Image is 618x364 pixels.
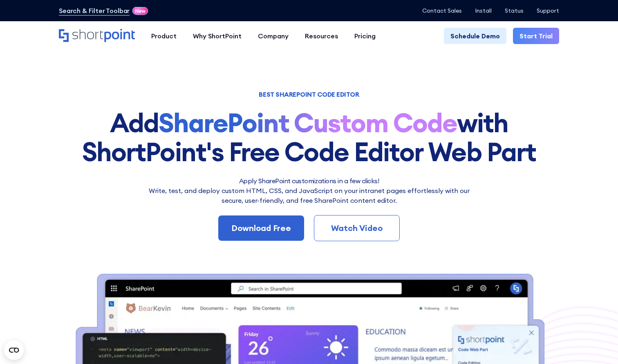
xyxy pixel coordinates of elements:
div: Watch Video [327,222,386,234]
a: Support [537,7,559,14]
strong: SharePoint Custom Code [159,106,457,139]
a: Start Trial [513,28,559,44]
div: Product [151,31,177,41]
a: Home [59,29,135,43]
h2: Apply SharePoint customizations in a few clicks! [143,176,475,186]
a: Resources [297,28,346,44]
a: Pricing [346,28,384,44]
a: Schedule Demo [444,28,506,44]
div: Why ShortPoint [193,31,242,41]
a: Watch Video [314,215,400,241]
a: Search & Filter Toolbar [59,6,130,16]
a: Download Free [218,215,304,241]
a: Install [475,7,492,14]
a: Company [250,28,297,44]
a: Product [143,28,185,44]
a: Why ShortPoint [185,28,250,44]
h1: BEST SHAREPOINT CODE EDITOR [59,91,559,97]
a: Contact Sales [422,7,462,14]
a: Status [505,7,524,14]
p: Write, test, and deploy custom HTML, CSS, and JavaScript on your intranet pages effortlessly wi﻿t... [143,186,475,205]
h1: Add with ShortPoint's Free Code Editor Web Part [59,109,559,166]
div: Download Free [231,222,291,234]
button: Open CMP widget [4,340,24,360]
div: Resources [305,31,338,41]
div: Pricing [354,31,376,41]
div: Company [258,31,289,41]
iframe: Chat Widget [435,36,618,364]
